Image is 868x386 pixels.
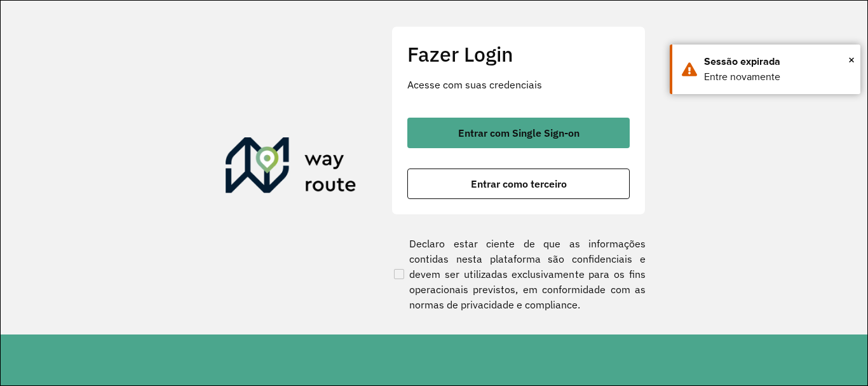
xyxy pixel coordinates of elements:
div: Sessão expirada [704,54,851,69]
div: Entre novamente [704,69,851,85]
button: button [407,169,630,199]
h2: Fazer Login [407,42,630,66]
p: Acesse com suas credenciais [407,77,630,92]
label: Declaro estar ciente de que as informações contidas nesta plataforma são confidenciais e devem se... [391,236,646,312]
span: × [848,50,855,69]
img: Roteirizador AmbevTech [226,137,356,198]
span: Entrar como terceiro [471,179,567,189]
span: Entrar com Single Sign-on [458,128,580,138]
button: button [407,118,630,148]
button: Close [848,50,855,69]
